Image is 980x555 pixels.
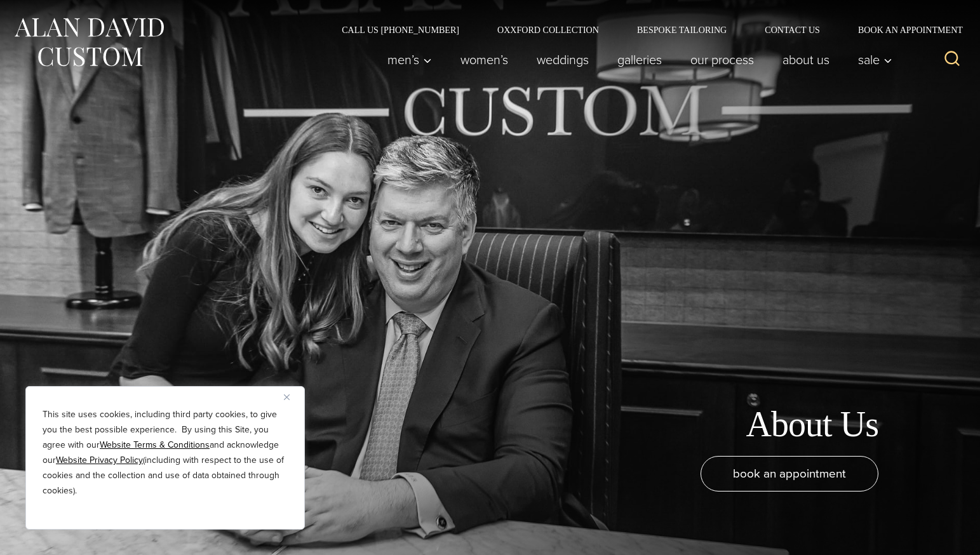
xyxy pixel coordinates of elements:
a: Call Us [PHONE_NUMBER] [323,25,478,34]
nav: Secondary Navigation [323,25,967,34]
img: Alan David Custom [13,14,165,70]
a: Women’s [446,47,523,72]
a: book an appointment [701,456,878,491]
button: View Search Form [937,44,967,75]
img: Close [284,394,290,400]
a: Galleries [603,47,676,72]
a: Book an Appointment [839,25,967,34]
a: Bespoke Tailoring [618,25,746,34]
h1: About Us [746,403,878,446]
a: Website Privacy Policy [56,453,143,467]
a: Website Terms & Conditions [100,438,210,451]
span: Sale [858,53,892,66]
button: Close [284,389,299,405]
span: book an appointment [733,464,846,483]
a: weddings [523,47,603,72]
p: This site uses cookies, including third party cookies, to give you the best possible experience. ... [43,407,288,498]
a: Oxxford Collection [478,25,618,34]
a: About Us [769,47,844,72]
span: Men’s [387,53,432,66]
a: Contact Us [746,25,839,34]
nav: Primary Navigation [373,47,899,72]
a: Our Process [676,47,769,72]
